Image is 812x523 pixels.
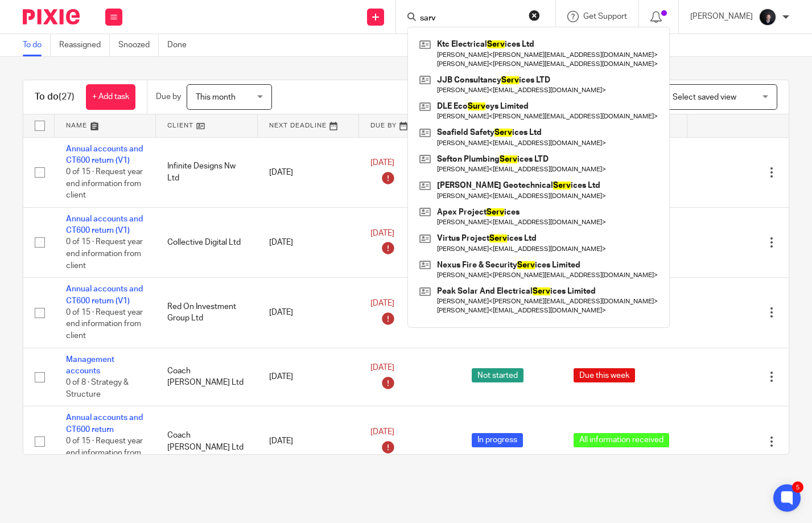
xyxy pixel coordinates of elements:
span: This month [196,93,236,101]
a: Reassigned [59,34,110,56]
span: 0 of 15 · Request year end information from client [66,308,143,340]
p: Due by [156,91,181,102]
span: Due this week [574,368,635,382]
td: Collective Digital Ltd [156,207,257,277]
span: Get Support [583,13,627,20]
a: Management accounts [66,356,114,375]
button: Clear [529,10,540,21]
span: [DATE] [370,428,394,436]
td: Coach [PERSON_NAME] Ltd [156,406,257,476]
span: Not started [472,368,524,382]
a: Annual accounts and CT600 return [66,414,143,433]
div: 5 [792,481,803,493]
img: Pixie [23,9,80,24]
a: Annual accounts and CT600 return (V1) [66,145,143,164]
span: 0 of 15 · Request year end information from client [66,437,143,468]
span: [DATE] [370,159,394,167]
td: [DATE] [258,278,359,348]
td: [DATE] [258,348,359,406]
span: 0 of 8 · Strategy & Structure [66,378,129,398]
td: Infinite Designs Nw Ltd [156,137,257,207]
span: 0 of 15 · Request year end information from client [66,238,143,270]
td: Coach [PERSON_NAME] Ltd [156,348,257,406]
span: 0 of 15 · Request year end information from client [66,168,143,199]
td: [DATE] [258,137,359,207]
span: All information received [574,433,669,447]
span: [DATE] [370,299,394,307]
td: Red On Investment Group Ltd [156,278,257,348]
input: Search [419,14,521,24]
span: [DATE] [370,364,394,372]
span: (27) [59,92,75,101]
a: + Add task [86,84,135,110]
h1: To do [35,91,75,103]
span: Select saved view [673,93,736,101]
img: 455A2509.jpg [759,8,777,26]
td: [DATE] [258,406,359,476]
span: [DATE] [370,229,394,237]
p: [PERSON_NAME] [690,11,753,22]
a: Annual accounts and CT600 return (V1) [66,215,143,234]
a: Annual accounts and CT600 return (V1) [66,285,143,304]
td: [DATE] [258,207,359,277]
a: To do [23,34,51,56]
a: Done [167,34,195,56]
a: Snoozed [118,34,159,56]
span: In progress [472,433,523,447]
